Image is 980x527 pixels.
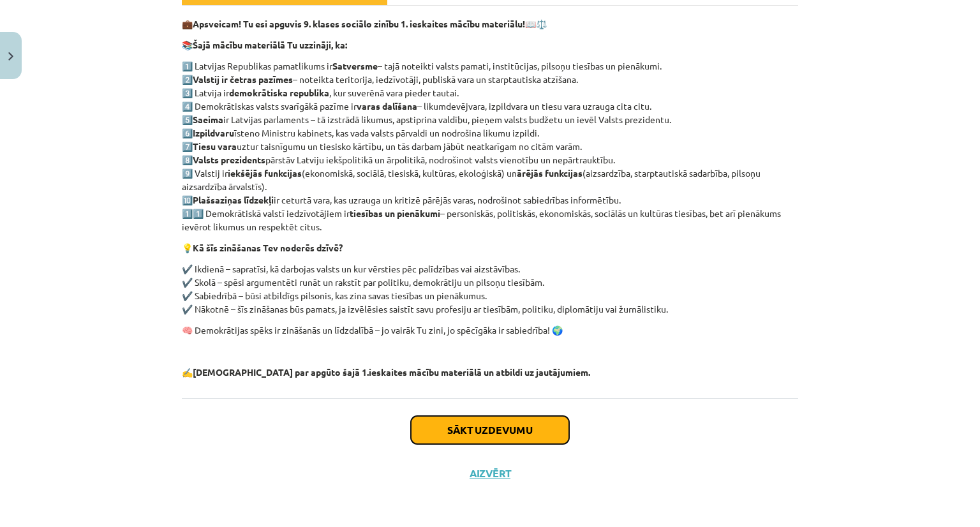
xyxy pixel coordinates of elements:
[193,127,234,138] strong: Izpildvaru
[193,39,347,50] strong: Šajā mācību materiālā Tu uzzināji, ka:
[357,100,417,112] strong: varas dalīšana
[332,60,378,71] strong: Satversme
[517,167,583,179] strong: ārējās funkcijas
[182,38,798,52] p: 📚
[228,167,302,179] strong: iekšējās funkcijas
[193,154,265,165] strong: Valsts prezidents
[193,242,343,253] strong: Kā šīs zināšanas Tev noderēs dzīvē?
[182,17,798,31] p: 💼 📖⚖️
[182,323,798,337] p: 🧠 Demokrātijas spēks ir zināšanās un līdzdalībā – jo vairāk Tu zini, jo spēcīgāka ir sabiedrība! 🌍
[193,140,237,152] strong: Tiesu vara
[182,241,798,255] p: 💡
[182,59,798,234] p: 1️⃣ Latvijas Republikas pamatlikums ir – tajā noteikti valsts pamati, institūcijas, pilsoņu tiesī...
[193,73,293,85] strong: Valstij ir četras pazīmes
[466,467,514,480] button: Aizvērt
[193,18,525,29] strong: Apsveicam! Tu esi apguvis 9. klases sociālo zinību 1. ieskaites mācību materiālu!
[350,207,440,219] strong: tiesības un pienākumi
[193,366,590,378] b: [DEMOGRAPHIC_DATA] par apgūto šajā 1.ieskaites mācību materiālā un atbildi uz jautājumiem.
[229,87,329,98] strong: demokrātiska republika
[182,366,798,379] p: ✍️
[8,52,13,61] img: icon-close-lesson-0947bae3869378f0d4975bcd49f059093ad1ed9edebbc8119c70593378902aed.svg
[411,416,569,444] button: Sākt uzdevumu
[182,262,798,316] p: ✔️ Ikdienā – sapratīsi, kā darbojas valsts un kur vērsties pēc palīdzības vai aizstāvības. ✔️ Sko...
[193,114,223,125] strong: Saeima
[193,194,274,205] strong: Plašsaziņas līdzekļi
